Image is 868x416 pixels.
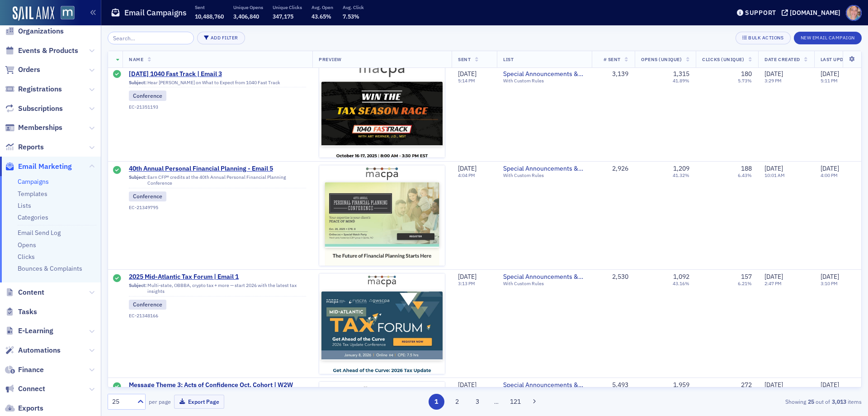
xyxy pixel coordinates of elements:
[129,80,146,86] span: Subject:
[5,345,61,355] a: Automations
[129,205,306,210] div: EC-21349795
[821,70,839,78] span: [DATE]
[741,165,752,173] div: 188
[18,287,44,297] span: Content
[5,307,37,317] a: Tasks
[5,326,53,336] a: E-Learning
[18,326,53,336] span: E-Learning
[319,56,342,62] span: Preview
[5,84,62,94] a: Registrations
[129,282,146,294] span: Subject:
[458,381,476,389] span: [DATE]
[18,213,48,221] a: Categories
[343,13,359,20] span: 7.53%
[508,394,524,410] button: 121
[273,4,302,10] p: Unique Clicks
[745,9,776,17] div: Support
[846,5,862,21] span: Profile
[598,165,628,173] div: 2,926
[458,70,476,78] span: [DATE]
[129,70,306,78] span: [DATE] 1040 Fast Track | Email 3
[129,273,306,281] span: 2025 Mid-Atlantic Tax Forum | Email 1
[18,104,63,114] span: Subscriptions
[764,70,783,78] span: [DATE]
[18,264,82,273] a: Bounces & Complaints
[5,287,44,297] a: Content
[233,13,259,20] span: 3,406,840
[18,229,61,237] a: Email Send Log
[18,65,40,75] span: Orders
[503,273,585,281] span: Special Announcements & Special Event Invitations
[18,26,64,36] span: Organizations
[5,123,62,133] a: Memberships
[794,33,862,41] a: New Email Campaign
[129,381,306,397] a: Message Theme 3: Acts of Confidence Oct. Cohort | W2W Past Honorees
[741,381,752,389] div: 272
[821,164,839,172] span: [DATE]
[470,394,486,410] button: 3
[429,394,444,410] button: 1
[673,70,689,78] div: 1,315
[673,281,689,287] div: 43.16%
[129,91,166,101] div: Conference
[233,4,263,10] p: Unique Opens
[18,162,72,172] span: Email Marketing
[764,381,783,389] span: [DATE]
[18,190,47,198] a: Templates
[503,56,514,62] span: List
[18,345,61,355] span: Automations
[174,395,224,409] button: Export Page
[741,273,752,281] div: 157
[5,46,78,56] a: Events & Products
[54,6,75,21] a: View Homepage
[113,274,121,283] div: Sent
[821,56,856,62] span: Last Updated
[129,300,166,310] div: Conference
[18,403,43,413] span: Exports
[598,381,628,389] div: 5,493
[458,164,476,172] span: [DATE]
[794,32,862,44] button: New Email Campaign
[764,280,782,287] time: 2:47 PM
[195,4,224,10] p: Sent
[18,384,45,394] span: Connect
[764,56,800,62] span: Date Created
[503,281,585,287] div: With Custom Rules
[311,13,331,20] span: 43.65%
[129,56,143,62] span: Name
[129,80,306,88] div: Hear [PERSON_NAME] on What to Expect from 1040 Fast Track
[790,9,840,17] div: [DOMAIN_NAME]
[458,78,475,84] time: 5:14 PM
[821,78,838,84] time: 5:11 PM
[673,273,689,281] div: 1,092
[503,165,585,173] span: Special Announcements & Special Event Invitations
[5,403,43,413] a: Exports
[673,172,689,178] div: 41.32%
[458,273,476,281] span: [DATE]
[821,280,838,287] time: 3:10 PM
[503,381,585,389] span: Special Announcements & Special Event Invitations
[13,6,54,21] img: SailAMX
[764,273,783,281] span: [DATE]
[764,78,782,84] time: 3:29 PM
[18,84,62,94] span: Registrations
[129,174,146,186] span: Subject:
[18,307,37,317] span: Tasks
[458,172,475,178] time: 4:04 PM
[617,397,862,406] div: Showing out of items
[821,381,839,389] span: [DATE]
[741,70,752,78] div: 180
[490,397,503,406] span: …
[311,4,333,10] p: Avg. Open
[821,273,839,281] span: [DATE]
[821,172,838,178] time: 4:00 PM
[673,165,689,173] div: 1,209
[738,281,752,287] div: 6.21%
[598,70,628,78] div: 3,139
[113,70,121,79] div: Sent
[458,56,471,62] span: Sent
[598,273,628,281] div: 2,530
[764,172,785,178] time: 10:01 AM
